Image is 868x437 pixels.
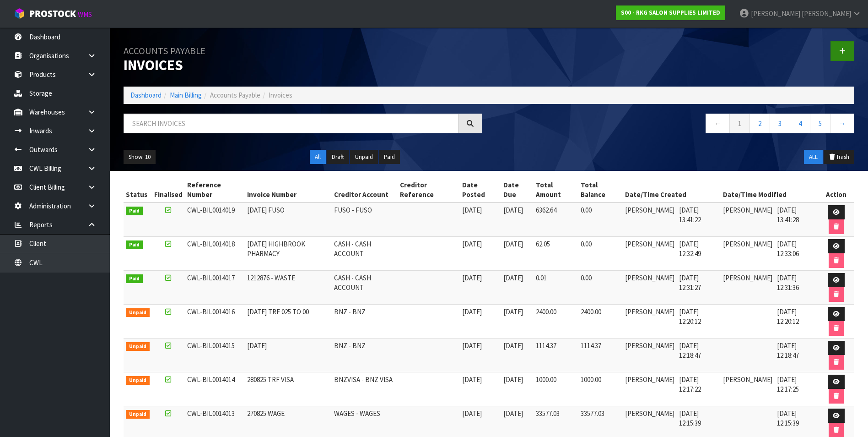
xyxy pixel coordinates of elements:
[625,341,674,350] span: [PERSON_NAME]
[124,178,152,202] th: Status
[462,409,482,418] span: [DATE]
[462,240,482,248] span: [DATE]
[334,307,366,316] span: BNZ - BNZ
[124,114,458,133] input: Search invoices
[185,178,245,202] th: Reference Number
[247,206,285,214] span: [DATE] FUSO
[804,150,823,164] button: ALL
[334,375,393,384] span: BNZVISA - BNZ VISA
[187,409,235,418] span: CWL-BIL0014013
[350,150,378,164] button: Unpaid
[581,206,592,214] span: 0.00
[581,341,601,350] span: 1114.37
[126,342,150,351] span: Unpaid
[625,409,674,418] span: [PERSON_NAME]
[462,341,482,350] span: [DATE]
[379,150,400,164] button: Paid
[334,240,371,258] span: CASH - CASH ACCOUNT
[78,10,92,19] small: WMS
[723,273,772,282] span: [PERSON_NAME]
[496,114,855,136] nav: Page navigation
[126,207,143,216] span: Paid
[536,307,556,316] span: 2400.00
[830,114,854,133] a: →
[777,307,799,326] span: [DATE] 12:20:12
[462,273,482,282] span: [DATE]
[334,273,371,292] span: CASH - CASH ACCOUNT
[810,114,830,133] a: 5
[126,308,150,317] span: Unpaid
[706,114,730,133] a: ←
[723,206,772,214] span: [PERSON_NAME]
[462,307,482,316] span: [DATE]
[534,178,578,202] th: Total Amount
[247,240,305,258] span: [DATE] HIGHBROOK PHARMACY
[824,150,854,164] button: Trash
[503,206,523,214] span: [DATE]
[503,307,523,316] span: [DATE]
[581,375,601,384] span: 1000.00
[751,9,800,18] span: [PERSON_NAME]
[729,114,750,133] a: 1
[126,240,143,250] span: Paid
[749,114,770,133] a: 2
[777,240,799,258] span: [DATE] 12:33:06
[460,178,501,202] th: Date Posted
[269,91,292,99] span: Invoices
[623,178,721,202] th: Date/Time Created
[581,240,592,248] span: 0.00
[802,9,851,18] span: [PERSON_NAME]
[679,240,701,258] span: [DATE] 12:32:49
[625,307,674,316] span: [PERSON_NAME]
[581,273,592,282] span: 0.00
[679,341,701,360] span: [DATE] 12:18:47
[625,273,674,282] span: [PERSON_NAME]
[581,409,604,418] span: 33577.03
[578,178,623,202] th: Total Balance
[581,307,601,316] span: 2400.00
[679,375,701,393] span: [DATE] 12:17:22
[398,178,459,202] th: Creditor Reference
[536,206,556,214] span: 6362.64
[334,341,366,350] span: BNZ - BNZ
[723,240,772,248] span: [PERSON_NAME]
[819,178,854,202] th: Action
[247,375,294,384] span: 280825 TRF VISA
[777,206,799,224] span: [DATE] 13:41:28
[124,150,156,164] button: Show: 10
[187,240,235,248] span: CWL-BIL0014018
[503,273,523,282] span: [DATE]
[770,114,790,133] a: 3
[332,178,398,202] th: Creditor Account
[310,150,326,164] button: All
[777,341,799,360] span: [DATE] 12:18:47
[14,8,25,19] img: cube-alt.png
[29,8,76,20] span: ProStock
[187,206,235,214] span: CWL-BIL0014019
[334,206,372,214] span: FUSO - FUSO
[503,409,523,418] span: [DATE]
[210,91,260,99] span: Accounts Payable
[536,341,556,350] span: 1114.37
[462,206,482,214] span: [DATE]
[187,341,235,350] span: CWL-BIL0014015
[536,375,556,384] span: 1000.00
[679,307,701,326] span: [DATE] 12:20:12
[503,341,523,350] span: [DATE]
[124,41,482,73] h1: Invoices
[126,376,150,385] span: Unpaid
[247,273,295,282] span: 1212876 - WASTE
[152,178,185,202] th: Finalised
[621,9,720,16] strong: S00 - RKG SALON SUPPLIES LIMITED
[503,375,523,384] span: [DATE]
[625,206,674,214] span: [PERSON_NAME]
[790,114,810,133] a: 4
[334,409,380,418] span: WAGES - WAGES
[247,307,309,316] span: [DATE] TRF 025 TO 00
[536,240,550,248] span: 62.05
[616,5,725,20] a: S00 - RKG SALON SUPPLIES LIMITED
[536,409,560,418] span: 33577.03
[462,375,482,384] span: [DATE]
[536,273,547,282] span: 0.01
[625,240,674,248] span: [PERSON_NAME]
